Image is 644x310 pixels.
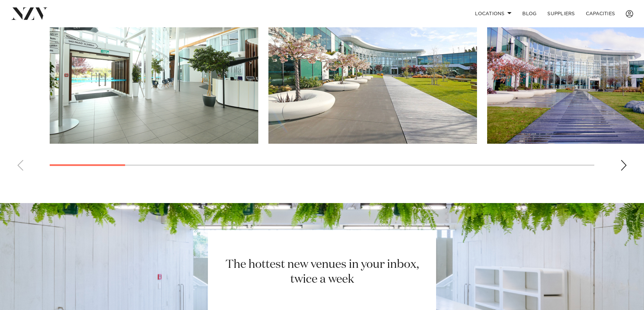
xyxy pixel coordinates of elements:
img: nzv-logo.png [11,7,48,20]
a: BLOG [517,6,542,21]
a: Locations [470,6,517,21]
a: Capacities [580,6,621,21]
h2: The hottest new venues in your inbox, twice a week [217,257,427,287]
a: SUPPLIERS [542,6,580,21]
